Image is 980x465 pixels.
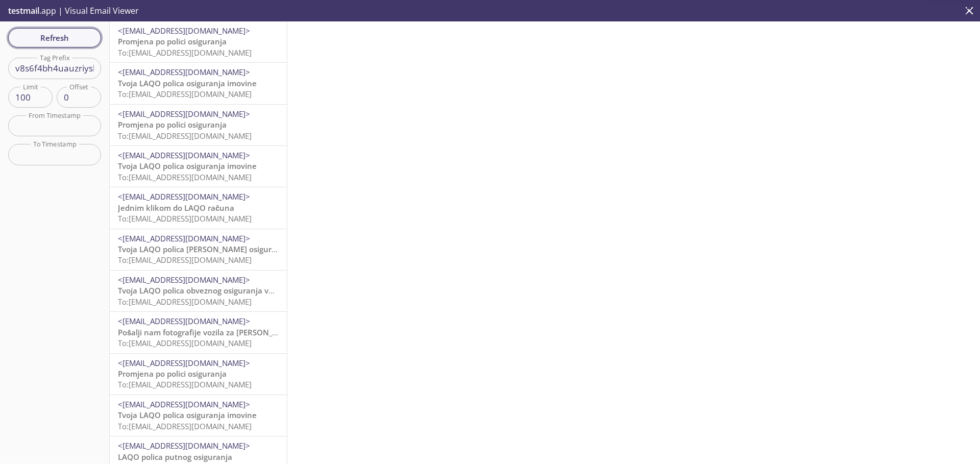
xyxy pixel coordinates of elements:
[110,354,287,395] div: <[EMAIL_ADDRESS][DOMAIN_NAME]>Promjena po polici osiguranjaTo:[EMAIL_ADDRESS][DOMAIN_NAME]
[118,131,252,141] span: To: [EMAIL_ADDRESS][DOMAIN_NAME]
[118,369,227,379] span: Promjena po polici osiguranja
[118,285,285,296] span: Tvoja LAQO polica obveznog osiguranja vozila
[110,312,287,353] div: <[EMAIL_ADDRESS][DOMAIN_NAME]>Pošalji nam fotografije vozila za [PERSON_NAME] osiguranjeTo:[EMAIL...
[16,31,93,44] span: Refresh
[110,105,287,145] div: <[EMAIL_ADDRESS][DOMAIN_NAME]>Promjena po polici osiguranjaTo:[EMAIL_ADDRESS][DOMAIN_NAME]
[118,78,257,88] span: Tvoja LAQO polica osiguranja imovine
[118,213,252,224] span: To: [EMAIL_ADDRESS][DOMAIN_NAME]
[118,150,250,160] span: <[EMAIL_ADDRESS][DOMAIN_NAME]>
[110,21,287,62] div: <[EMAIL_ADDRESS][DOMAIN_NAME]>Promjena po polici osiguranjaTo:[EMAIL_ADDRESS][DOMAIN_NAME]
[8,5,39,16] span: testmail
[118,47,252,58] span: To: [EMAIL_ADDRESS][DOMAIN_NAME]
[118,327,338,337] span: Pošalji nam fotografije vozila za [PERSON_NAME] osiguranje
[118,440,250,451] span: <[EMAIL_ADDRESS][DOMAIN_NAME]>
[118,161,257,171] span: Tvoja LAQO polica osiguranja imovine
[110,146,287,187] div: <[EMAIL_ADDRESS][DOMAIN_NAME]>Tvoja LAQO polica osiguranja imovineTo:[EMAIL_ADDRESS][DOMAIN_NAME]
[110,271,287,311] div: <[EMAIL_ADDRESS][DOMAIN_NAME]>Tvoja LAQO polica obveznog osiguranja vozilaTo:[EMAIL_ADDRESS][DOMA...
[118,316,250,326] span: <[EMAIL_ADDRESS][DOMAIN_NAME]>
[118,358,250,368] span: <[EMAIL_ADDRESS][DOMAIN_NAME]>
[118,399,250,409] span: <[EMAIL_ADDRESS][DOMAIN_NAME]>
[110,187,287,228] div: <[EMAIL_ADDRESS][DOMAIN_NAME]>Jednim klikom do LAQO računaTo:[EMAIL_ADDRESS][DOMAIN_NAME]
[110,395,287,436] div: <[EMAIL_ADDRESS][DOMAIN_NAME]>Tvoja LAQO polica osiguranja imovineTo:[EMAIL_ADDRESS][DOMAIN_NAME]
[118,36,227,46] span: Promjena po polici osiguranja
[118,119,227,130] span: Promjena po polici osiguranja
[118,233,250,243] span: <[EMAIL_ADDRESS][DOMAIN_NAME]>
[118,410,257,420] span: Tvoja LAQO polica osiguranja imovine
[118,67,250,77] span: <[EMAIL_ADDRESS][DOMAIN_NAME]>
[118,255,252,265] span: To: [EMAIL_ADDRESS][DOMAIN_NAME]
[118,89,252,99] span: To: [EMAIL_ADDRESS][DOMAIN_NAME]
[118,379,252,389] span: To: [EMAIL_ADDRESS][DOMAIN_NAME]
[118,421,252,431] span: To: [EMAIL_ADDRESS][DOMAIN_NAME]
[118,109,250,119] span: <[EMAIL_ADDRESS][DOMAIN_NAME]>
[8,28,101,47] button: Refresh
[118,452,232,462] span: LAQO polica putnog osiguranja
[118,297,252,307] span: To: [EMAIL_ADDRESS][DOMAIN_NAME]
[118,244,311,254] span: Tvoja LAQO polica [PERSON_NAME] osiguranja vozila
[110,229,287,270] div: <[EMAIL_ADDRESS][DOMAIN_NAME]>Tvoja LAQO polica [PERSON_NAME] osiguranja vozilaTo:[EMAIL_ADDRESS]...
[118,191,250,202] span: <[EMAIL_ADDRESS][DOMAIN_NAME]>
[110,63,287,104] div: <[EMAIL_ADDRESS][DOMAIN_NAME]>Tvoja LAQO polica osiguranja imovineTo:[EMAIL_ADDRESS][DOMAIN_NAME]
[118,338,252,348] span: To: [EMAIL_ADDRESS][DOMAIN_NAME]
[118,172,252,182] span: To: [EMAIL_ADDRESS][DOMAIN_NAME]
[118,26,250,36] span: <[EMAIL_ADDRESS][DOMAIN_NAME]>
[118,203,234,213] span: Jednim klikom do LAQO računa
[118,275,250,285] span: <[EMAIL_ADDRESS][DOMAIN_NAME]>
